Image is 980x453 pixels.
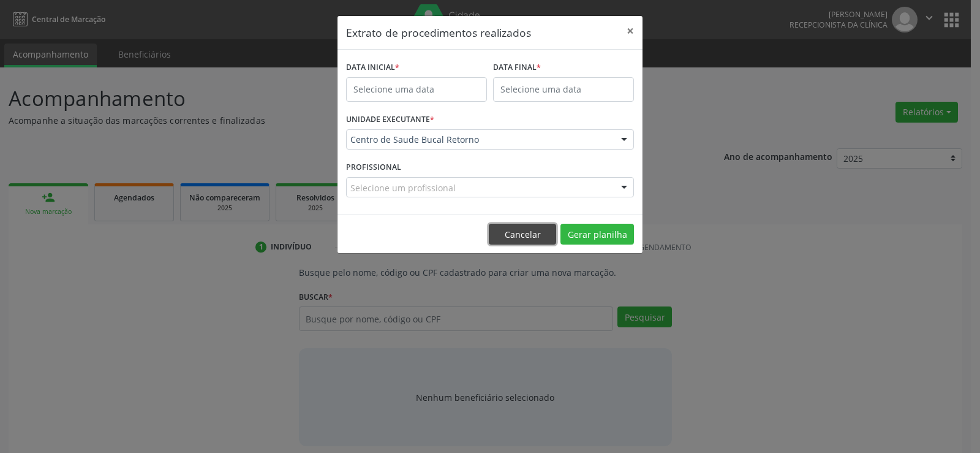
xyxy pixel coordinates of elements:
span: Selecione um profissional [350,181,456,194]
span: Centro de Saude Bucal Retorno [350,134,609,146]
label: UNIDADE EXECUTANTE [346,110,434,129]
button: Close [618,16,643,46]
input: Selecione uma data [346,77,487,102]
button: Cancelar [489,224,556,245]
h5: Extrato de procedimentos realizados [346,25,531,40]
input: Selecione uma data [493,77,634,102]
label: PROFISSIONAL [346,158,401,177]
label: DATA FINAL [493,58,541,77]
label: DATA INICIAL [346,58,399,77]
button: Gerar planilha [560,224,634,245]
